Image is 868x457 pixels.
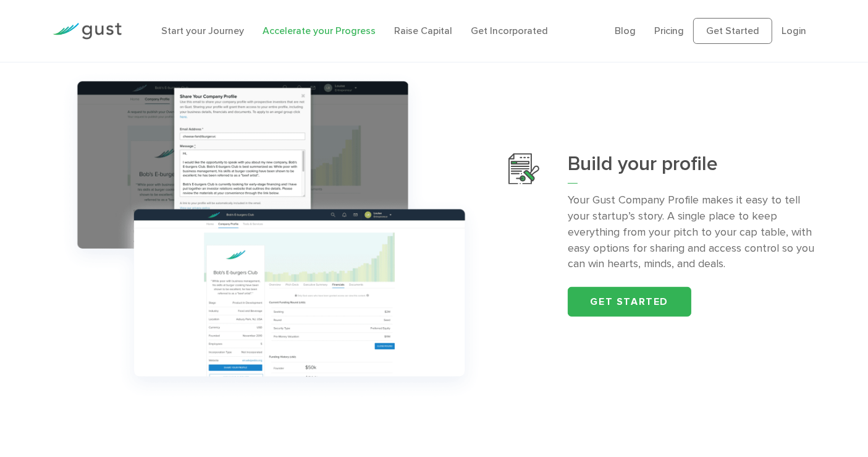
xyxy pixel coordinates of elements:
a: Get Incorporated [471,25,548,36]
h3: Build your profile [568,153,815,184]
a: Get Started [693,18,772,44]
a: Get started [568,287,691,317]
p: Your Gust Company Profile makes it easy to tell your startup’s story. A single place to keep ever... [568,192,815,273]
a: Raise Capital [394,25,452,36]
a: Accelerate your Progress [263,25,376,36]
img: Build Your Profile [508,153,539,184]
img: Group 1147 [53,62,490,408]
a: Login [782,25,806,36]
a: Start your Journey [161,25,244,36]
a: Pricing [654,25,684,36]
img: Gust Logo [53,23,122,40]
a: Blog [615,25,636,36]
